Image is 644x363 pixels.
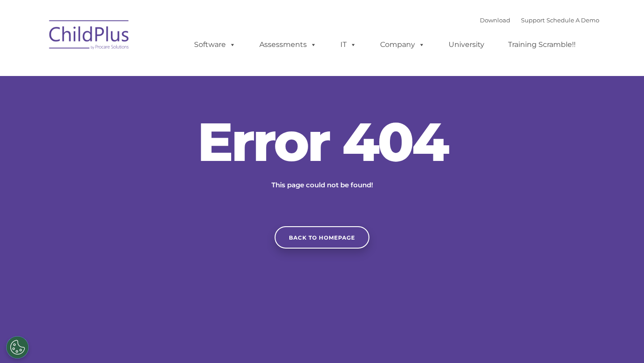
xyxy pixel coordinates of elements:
[371,36,434,54] a: Company
[521,17,545,24] a: Support
[440,36,493,54] a: University
[45,14,134,59] img: ChildPlus by Procare Solutions
[275,226,369,249] a: Back to homepage
[185,36,245,54] a: Software
[331,36,365,54] a: IT
[6,336,29,359] button: Cookies Settings
[250,36,326,54] a: Assessments
[547,17,599,24] a: Schedule A Demo
[188,115,456,169] h2: Error 404
[228,180,416,190] p: This page could not be found!
[480,17,599,24] font: |
[480,17,510,24] a: Download
[499,36,585,54] a: Training Scramble!!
